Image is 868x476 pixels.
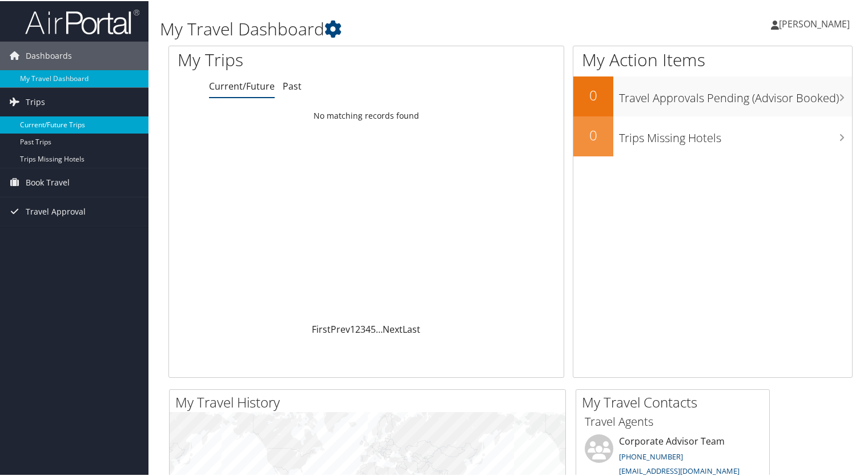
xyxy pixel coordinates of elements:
[350,322,355,334] a: 1
[771,6,861,40] a: [PERSON_NAME]
[779,17,850,29] span: [PERSON_NAME]
[619,123,852,145] h3: Trips Missing Hotels
[383,322,403,334] a: Next
[573,115,852,155] a: 0Trips Missing Hotels
[209,79,275,91] a: Current/Future
[573,47,852,71] h1: My Action Items
[355,322,360,334] a: 2
[573,84,613,104] h2: 0
[25,7,139,34] img: airportal-logo.png
[371,322,376,334] a: 5
[573,124,613,144] h2: 0
[585,413,761,429] h3: Travel Agents
[160,16,628,40] h1: My Travel Dashboard
[178,47,391,71] h1: My Trips
[619,450,683,461] a: [PHONE_NUMBER]
[365,322,371,334] a: 4
[331,322,350,334] a: Prev
[619,83,852,105] h3: Travel Approvals Pending (Advisor Booked)
[360,322,365,334] a: 3
[376,322,383,334] span: …
[26,196,86,225] span: Travel Approval
[283,79,302,91] a: Past
[175,392,565,411] h2: My Travel History
[26,87,45,115] span: Trips
[312,322,331,334] a: First
[26,41,72,69] span: Dashboards
[403,322,420,334] a: Last
[169,104,564,125] td: No matching records found
[26,167,70,196] span: Book Travel
[573,75,852,115] a: 0Travel Approvals Pending (Advisor Booked)
[582,392,769,411] h2: My Travel Contacts
[619,465,740,475] a: [EMAIL_ADDRESS][DOMAIN_NAME]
